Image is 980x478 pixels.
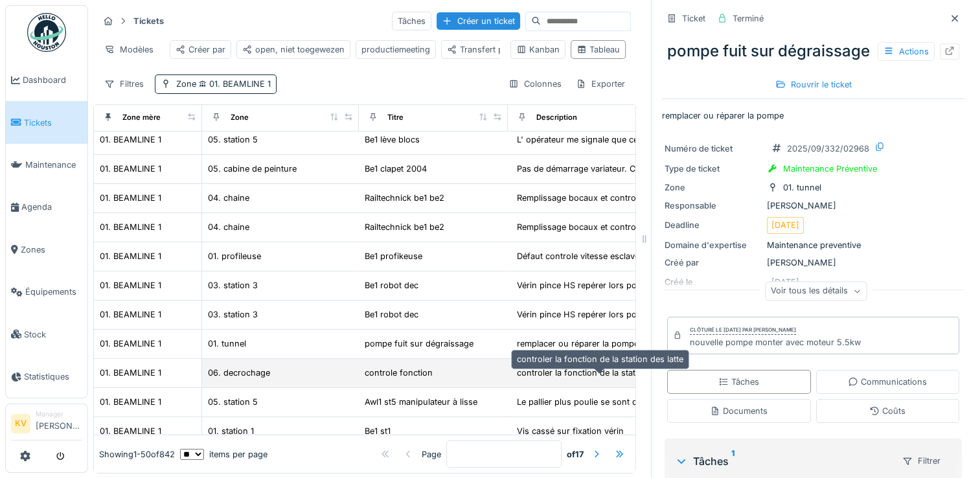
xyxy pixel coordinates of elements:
[100,396,161,408] div: 01. BEAMLINE 1
[517,221,683,233] div: Remplissage bocaux et controle graissage
[665,239,762,251] div: Domaine d'expertise
[365,221,444,233] div: Railtechnick be1 be2
[365,308,418,321] div: Be1 robot dec
[365,250,422,262] div: Be1 profikeuse
[208,425,254,437] div: 01. station 1
[517,250,639,262] div: Défaut controle vitesse esclave
[208,221,249,233] div: 04. chaine
[517,337,639,350] div: remplacer ou réparer la pompe
[365,396,477,408] div: Awl1 st5 manipulateur à lisse
[128,15,169,27] strong: Tickets
[517,279,642,291] div: Vérin pince HS repérer lors poh
[869,405,906,417] div: Coûts
[733,12,764,25] div: Terminé
[6,356,87,398] a: Statistiques
[100,250,161,262] div: 01. BEAMLINE 1
[100,367,161,379] div: 01. BEAMLINE 1
[665,199,962,212] div: [PERSON_NAME]
[208,192,249,204] div: 04. chaine
[100,163,161,175] div: 01. BEAMLINE 1
[208,163,297,175] div: 05. cabine de peinture
[21,201,82,213] span: Agenda
[517,133,710,146] div: L' opérateur me signale que cela fait 3 semaine...
[100,192,161,204] div: 01. BEAMLINE 1
[770,76,857,93] div: Rouvrir le ticket
[6,186,87,228] a: Agenda
[517,308,642,321] div: Vérin pince HS repérer lors poh
[848,376,927,388] div: Communications
[675,453,891,469] div: Tâches
[765,282,867,301] div: Voir tous les détails
[387,112,404,123] div: Titre
[6,313,87,355] a: Stock
[6,144,87,186] a: Maintenance
[98,40,159,59] div: Modèles
[771,219,799,231] div: [DATE]
[25,159,82,171] span: Maintenance
[516,43,560,56] div: Kanban
[98,74,150,93] div: Filtres
[536,112,577,123] div: Description
[665,163,762,175] div: Type de ticket
[731,453,735,469] sup: 1
[517,396,705,408] div: Le pallier plus poulie se sont décalé. Même pr...
[783,163,877,175] div: Maintenance Préventive
[662,109,964,122] p: remplacer ou réparer la pompe
[511,350,689,369] div: controler la fonction de la station des latte
[365,425,391,437] div: Be1 st1
[6,59,87,101] a: Dashboard
[365,279,418,291] div: Be1 robot dec
[36,409,82,437] li: [PERSON_NAME]
[21,244,82,256] span: Zones
[100,279,161,291] div: 01. BEAMLINE 1
[25,286,82,298] span: Équipements
[122,112,161,123] div: Zone mère
[447,43,520,56] div: Transfert poste
[896,451,946,470] div: Filtrer
[665,239,962,251] div: Maintenance preventive
[665,219,762,231] div: Deadline
[576,43,620,56] div: Tableau
[24,117,82,129] span: Tickets
[208,250,261,262] div: 01. profileuse
[690,326,796,335] div: Clôturé le [DATE] par [PERSON_NAME]
[682,12,705,25] div: Ticket
[196,79,271,89] span: 01. BEAMLINE 1
[6,101,87,143] a: Tickets
[665,181,762,194] div: Zone
[392,12,431,30] div: Tâches
[11,409,82,440] a: KV Manager[PERSON_NAME]
[517,163,718,175] div: Pas de démarrage variateur. Cause clapet pas ou...
[365,337,473,350] div: pompe fuit sur dégraissage
[100,221,161,233] div: 01. BEAMLINE 1
[570,74,631,93] div: Exporter
[662,34,964,68] div: pompe fuit sur dégraissage
[24,328,82,341] span: Stock
[365,367,433,379] div: controle fonction
[361,43,430,56] div: productiemeeting
[11,414,30,433] li: KV
[365,163,427,175] div: Be1 clapet 2004
[503,74,567,93] div: Colonnes
[718,376,759,388] div: Tâches
[665,256,762,269] div: Créé par
[180,448,268,461] div: items per page
[208,308,258,321] div: 03. station 3
[365,192,444,204] div: Railtechnick be1 be2
[422,448,441,461] div: Page
[242,43,345,56] div: open, niet toegewezen
[100,337,161,350] div: 01. BEAMLINE 1
[36,409,82,419] div: Manager
[437,12,520,30] div: Créer un ticket
[710,405,768,417] div: Documents
[100,133,161,146] div: 01. BEAMLINE 1
[878,42,935,61] div: Actions
[6,271,87,313] a: Équipements
[517,192,683,204] div: Remplissage bocaux et controle graissage
[208,337,246,350] div: 01. tunnel
[208,396,258,408] div: 05. station 5
[100,425,161,437] div: 01. BEAMLINE 1
[208,367,270,379] div: 06. decrochage
[787,142,869,155] div: 2025/09/332/02968
[665,256,962,269] div: [PERSON_NAME]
